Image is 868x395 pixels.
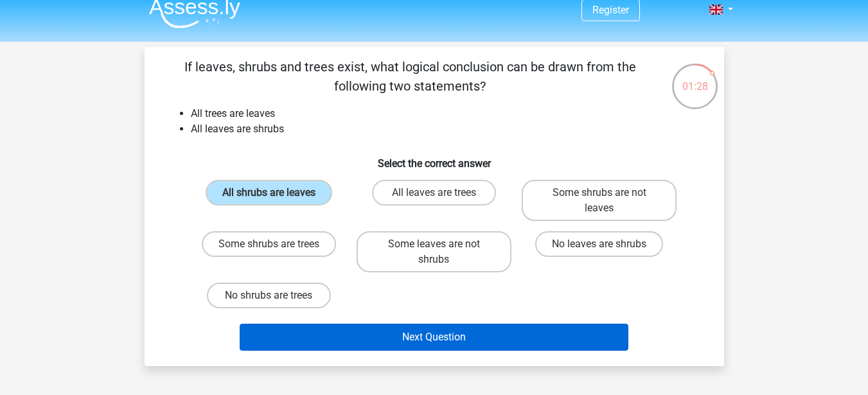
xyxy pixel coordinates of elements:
a: Register [592,4,629,16]
p: If leaves, shrubs and trees exist, what logical conclusion can be drawn from the following two st... [165,57,655,96]
label: No leaves are shrubs [535,231,663,257]
label: Some leaves are not shrubs [357,231,511,272]
div: 01:28 [671,62,719,94]
li: All leaves are shrubs [191,121,704,137]
label: Some shrubs are trees [202,231,336,257]
label: No shrubs are trees [207,283,331,308]
li: All trees are leaves [191,106,704,121]
label: Some shrubs are not leaves [522,180,677,221]
h6: Select the correct answer [165,147,704,170]
label: All leaves are trees [372,180,496,206]
label: All shrubs are leaves [206,180,332,206]
button: Next Question [240,324,628,351]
